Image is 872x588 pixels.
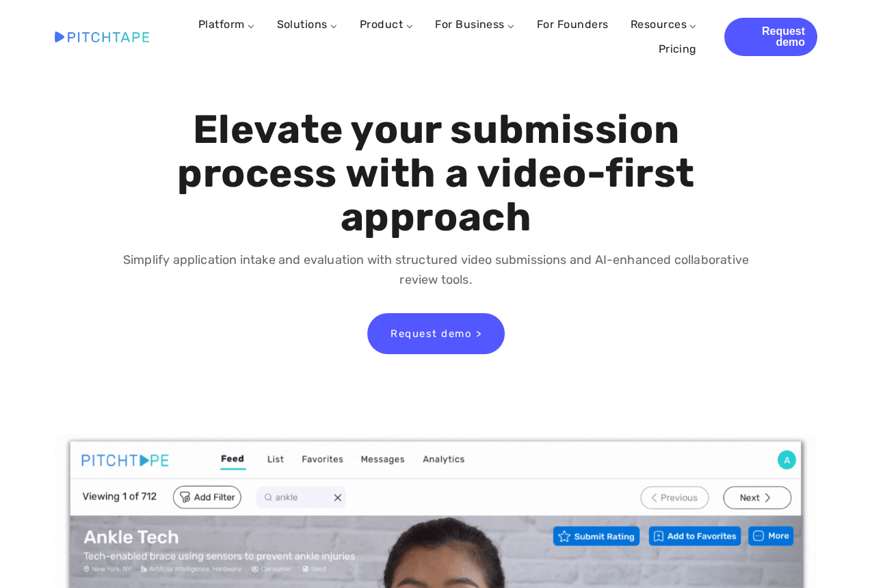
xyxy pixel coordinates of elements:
a: Solutions ⌵ [276,18,337,31]
a: Product ⌵ [360,18,413,31]
a: For Founders [537,12,609,37]
h1: Elevate your submission process with a video-first approach [120,108,752,239]
a: Platform ⌵ [198,18,255,31]
a: For Business ⌵ [435,18,515,31]
img: Pitchtape | Video Submission Management Software [55,31,149,42]
iframe: Chat Widget [804,522,872,588]
p: Simplify application intake and evaluation with structured video submissions and AI-enhanced coll... [120,250,752,290]
a: Request demo > [367,313,505,354]
a: Pricing [659,37,697,62]
a: Request demo [724,18,817,56]
a: Resources ⌵ [631,18,697,31]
